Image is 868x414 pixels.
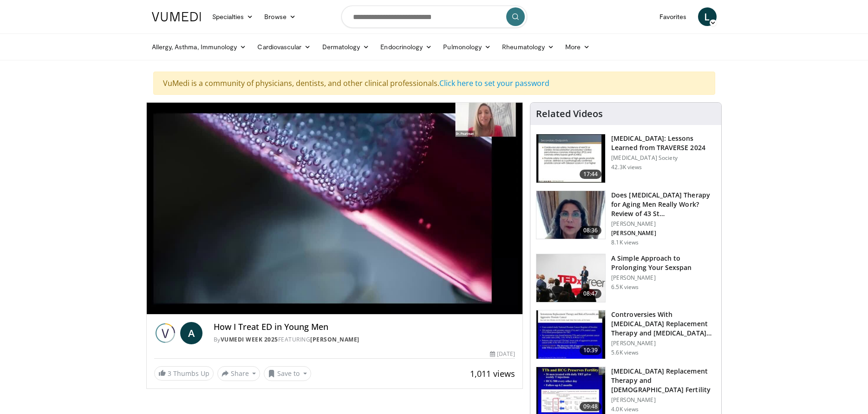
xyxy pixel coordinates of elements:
h4: Related Videos [536,108,603,119]
div: VuMedi is a community of physicians, dentists, and other clinical professionals. [153,72,715,95]
p: [PERSON_NAME] [611,220,716,228]
a: 17:44 [MEDICAL_DATA]: Lessons Learned from TRAVERSE 2024 [MEDICAL_DATA] Society 42.3K views [536,134,716,183]
p: 4.0K views [611,406,639,413]
a: Cardiovascular [252,38,316,56]
h4: How I Treat ED in Young Men [214,322,516,332]
a: 08:47 A Simple Approach to Prolonging Your Sexspan [PERSON_NAME] 6.5K views [536,254,716,303]
a: Specialties [207,7,259,26]
p: [PERSON_NAME] [611,340,716,347]
h3: Controversies With [MEDICAL_DATA] Replacement Therapy and [MEDICAL_DATA] Can… [611,310,716,338]
div: By FEATURING [214,335,516,344]
a: Click here to set your password [439,78,549,88]
a: Browse [259,7,301,26]
span: 17:44 [580,170,602,179]
img: c4bd4661-e278-4c34-863c-57c104f39734.150x105_q85_crop-smart_upscale.jpg [536,254,605,302]
span: 08:47 [580,289,602,298]
p: [PERSON_NAME] [611,396,716,404]
div: [DATE] [490,350,515,358]
button: Share [217,366,261,381]
img: 4d4bce34-7cbb-4531-8d0c-5308a71d9d6c.150x105_q85_crop-smart_upscale.jpg [536,191,605,239]
input: Search topics, interventions [341,6,527,28]
a: Vumedi Week 2025 [221,335,278,343]
span: 10:39 [580,346,602,355]
img: VuMedi Logo [152,12,201,21]
h3: [MEDICAL_DATA]: Lessons Learned from TRAVERSE 2024 [611,134,716,152]
span: 1,011 views [470,368,515,379]
a: Favorites [654,7,692,26]
a: More [560,38,595,56]
button: Save to [264,366,311,381]
h3: [MEDICAL_DATA] Replacement Therapy and [DEMOGRAPHIC_DATA] Fertility [611,367,716,394]
img: 418933e4-fe1c-4c2e-be56-3ce3ec8efa3b.150x105_q85_crop-smart_upscale.jpg [536,310,605,359]
a: L [698,7,717,26]
h3: A Simple Approach to Prolonging Your Sexspan [611,254,716,272]
span: 08:36 [580,226,602,235]
p: 5.6K views [611,349,639,356]
a: Rheumatology [496,38,560,56]
img: Vumedi Week 2025 [154,322,176,344]
p: [MEDICAL_DATA] Society [611,154,716,162]
a: 10:39 Controversies With [MEDICAL_DATA] Replacement Therapy and [MEDICAL_DATA] Can… [PERSON_NAME]... [536,310,716,359]
a: A [180,322,202,344]
span: 3 [168,369,171,378]
p: [PERSON_NAME] [611,274,716,282]
img: 1317c62a-2f0d-4360-bee0-b1bff80fed3c.150x105_q85_crop-smart_upscale.jpg [536,134,605,183]
h3: Does [MEDICAL_DATA] Therapy for Aging Men Really Work? Review of 43 St… [611,191,716,218]
a: Endocrinology [375,38,437,56]
a: Allergy, Asthma, Immunology [146,38,252,56]
a: 08:36 Does [MEDICAL_DATA] Therapy for Aging Men Really Work? Review of 43 St… [PERSON_NAME] [PERS... [536,191,716,246]
a: Dermatology [317,38,375,56]
video-js: Video Player [147,103,523,315]
a: 3 Thumbs Up [154,366,214,381]
p: 6.5K views [611,283,639,291]
span: 09:48 [580,402,602,411]
a: Pulmonology [437,38,496,56]
p: 42.3K views [611,164,642,171]
p: 8.1K views [611,239,639,246]
p: [PERSON_NAME] [611,230,716,237]
a: [PERSON_NAME] [310,335,359,343]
